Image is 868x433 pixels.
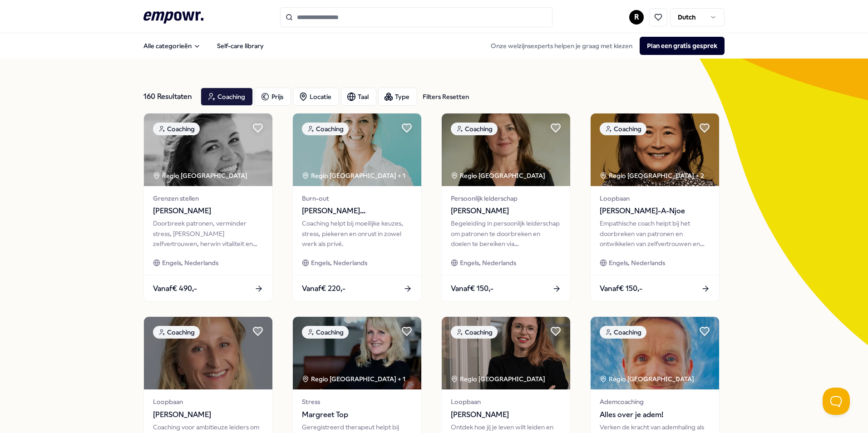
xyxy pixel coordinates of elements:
[302,171,405,181] div: Regio [GEOGRAPHIC_DATA] + 1
[302,218,412,249] div: Coaching helpt bij moeilijke keuzes, stress, piekeren en onrust in zowel werk als privé.
[302,374,405,384] div: Regio [GEOGRAPHIC_DATA] + 1
[600,123,646,135] div: Coaching
[629,10,644,25] button: R
[609,258,665,268] span: Engels, Nederlands
[451,409,561,421] span: [PERSON_NAME]
[640,37,725,55] button: Plan een gratis gesprek
[302,283,345,295] span: Vanaf € 220,-
[162,258,218,268] span: Engels, Nederlands
[600,283,642,295] span: Vanaf € 150,-
[823,388,850,415] iframe: Help Scout Beacon - Open
[591,317,719,389] img: package image
[600,397,710,407] span: Ademcoaching
[136,37,271,55] nav: Main
[293,88,339,106] button: Locatie
[442,113,570,186] img: package image
[451,374,547,384] div: Regio [GEOGRAPHIC_DATA]
[442,317,570,389] img: package image
[293,113,421,186] img: package image
[302,193,412,203] span: Burn-out
[143,88,193,106] div: 160 Resultaten
[153,193,263,203] span: Grenzen stellen
[153,409,263,421] span: [PERSON_NAME]
[451,283,493,295] span: Vanaf € 150,-
[153,218,263,249] div: Doorbreek patronen, verminder stress, [PERSON_NAME] zelfvertrouwen, herwin vitaliteit en kies voo...
[292,113,422,302] a: package imageCoachingRegio [GEOGRAPHIC_DATA] + 1Burn-out[PERSON_NAME][GEOGRAPHIC_DATA]Coaching he...
[341,88,376,106] button: Taal
[451,205,561,217] span: [PERSON_NAME]
[302,326,349,339] div: Coaching
[451,123,498,135] div: Coaching
[600,326,646,339] div: Coaching
[600,205,710,217] span: [PERSON_NAME]-A-Njoe
[136,37,208,55] button: Alle categorieën
[600,374,695,384] div: Regio [GEOGRAPHIC_DATA]
[600,193,710,203] span: Loopbaan
[451,193,561,203] span: Persoonlijk leiderschap
[600,409,710,421] span: Alles over je adem!
[460,258,516,268] span: Engels, Nederlands
[600,171,704,181] div: Regio [GEOGRAPHIC_DATA] + 2
[591,113,719,186] img: package image
[441,113,571,302] a: package imageCoachingRegio [GEOGRAPHIC_DATA] Persoonlijk leiderschap[PERSON_NAME]Begeleiding in p...
[153,205,263,217] span: [PERSON_NAME]
[311,258,367,268] span: Engels, Nederlands
[153,397,263,407] span: Loopbaan
[144,113,272,186] img: package image
[451,218,561,249] div: Begeleiding in persoonlijk leiderschap om patronen te doorbreken en doelen te bereiken via bewust...
[451,326,498,339] div: Coaching
[293,317,421,389] img: package image
[451,171,547,181] div: Regio [GEOGRAPHIC_DATA]
[280,7,552,27] input: Search for products, categories or subcategories
[423,92,469,102] div: Filters Resetten
[153,171,249,181] div: Regio [GEOGRAPHIC_DATA]
[483,37,725,55] div: Onze welzijnsexperts helpen je graag met kiezen
[302,397,412,407] span: Stress
[255,88,291,106] button: Prijs
[153,326,200,339] div: Coaching
[378,88,417,106] button: Type
[302,123,349,135] div: Coaching
[600,218,710,249] div: Empathische coach helpt bij het doorbreken van patronen en ontwikkelen van zelfvertrouwen en inne...
[153,123,200,135] div: Coaching
[302,205,412,217] span: [PERSON_NAME][GEOGRAPHIC_DATA]
[451,397,561,407] span: Loopbaan
[590,113,720,302] a: package imageCoachingRegio [GEOGRAPHIC_DATA] + 2Loopbaan[PERSON_NAME]-A-NjoeEmpathische coach hel...
[143,113,273,302] a: package imageCoachingRegio [GEOGRAPHIC_DATA] Grenzen stellen[PERSON_NAME]Doorbreek patronen, verm...
[302,409,412,421] span: Margreet Top
[210,37,271,55] a: Self-care library
[153,283,197,295] span: Vanaf € 490,-
[201,88,253,106] button: Coaching
[144,317,272,389] img: package image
